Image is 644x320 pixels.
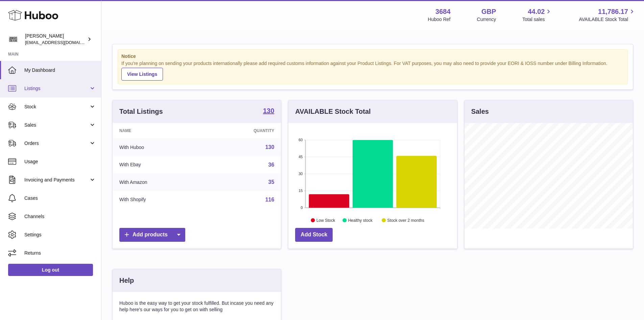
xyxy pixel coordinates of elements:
[121,60,624,81] div: If you're planning on sending your products internationally please add required customs informati...
[263,107,274,115] a: 130
[24,85,89,92] span: Listings
[295,228,333,242] a: Add Stock
[121,68,163,81] a: View Listings
[24,232,96,238] span: Settings
[263,107,274,114] strong: 130
[25,33,86,46] div: [PERSON_NAME]
[471,107,489,116] h3: Sales
[268,179,275,185] a: 35
[477,16,496,23] div: Currency
[522,7,552,23] a: 44.02 Total sales
[265,197,275,202] a: 116
[348,218,373,222] text: Healthy stock
[24,158,96,165] span: Usage
[299,172,303,176] text: 30
[119,276,134,285] h3: Help
[25,40,99,45] span: [EMAIL_ADDRESS][DOMAIN_NAME]
[295,107,371,116] h3: AVAILABLE Stock Total
[268,162,275,168] a: 36
[119,107,163,116] h3: Total Listings
[435,7,451,16] strong: 3684
[121,53,624,60] strong: Notice
[481,7,496,16] strong: GBP
[528,7,545,16] span: 44.02
[316,218,335,222] text: Low Stock
[113,156,205,174] td: With Ebay
[24,213,96,220] span: Channels
[598,7,628,16] span: 11,786.17
[522,16,552,23] span: Total sales
[113,123,205,138] th: Name
[113,138,205,156] td: With Huboo
[205,123,281,138] th: Quantity
[24,177,89,183] span: Invoicing and Payments
[24,250,96,256] span: Returns
[299,155,303,159] text: 45
[119,300,274,313] p: Huboo is the easy way to get your stock fulfilled. But incase you need any help here's our ways f...
[265,144,275,150] a: 130
[24,104,89,110] span: Stock
[387,218,424,222] text: Stock over 2 months
[113,191,205,209] td: With Shopify
[428,16,451,23] div: Huboo Ref
[579,7,636,23] a: 11,786.17 AVAILABLE Stock Total
[8,34,18,44] img: internalAdmin-3684@internal.huboo.com
[24,140,89,147] span: Orders
[299,138,303,142] text: 60
[24,67,96,73] span: My Dashboard
[299,189,303,193] text: 15
[8,264,93,276] a: Log out
[113,173,205,191] td: With Amazon
[24,122,89,128] span: Sales
[119,228,185,242] a: Add products
[301,206,303,210] text: 0
[579,16,636,23] span: AVAILABLE Stock Total
[24,195,96,201] span: Cases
